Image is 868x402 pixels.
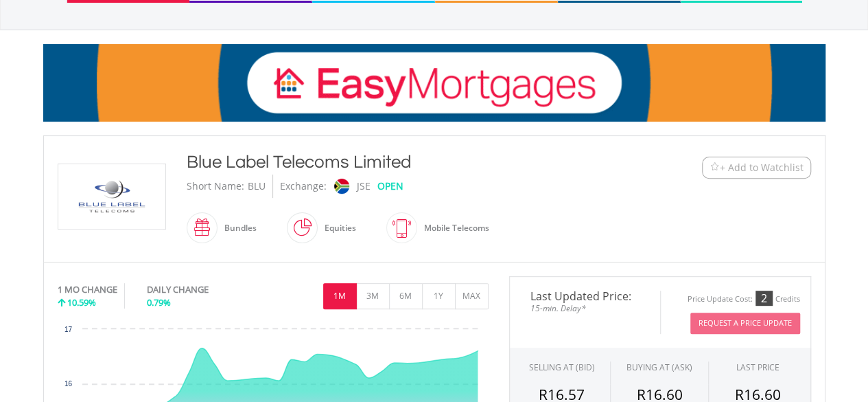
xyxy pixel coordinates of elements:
[736,361,779,373] div: LAST PRICE
[43,44,825,122] img: EasyMortage Promotion Banner
[356,283,390,309] button: 3M
[64,380,72,388] text: 16
[60,164,163,229] img: EQU.ZA.BLU.png
[318,212,356,245] div: Equities
[626,361,692,373] span: BUYING AT (ASK)
[187,150,618,175] div: Blue Label Telecoms Limited
[323,283,357,309] button: 1M
[377,175,403,198] div: OPEN
[417,212,489,245] div: Mobile Telecoms
[357,175,371,198] div: JSE
[520,291,650,302] span: Last Updated Price:
[702,157,811,179] button: Watchlist + Add to Watchlist
[67,296,96,309] span: 10.59%
[720,161,804,175] span: + Add to Watchlist
[528,361,594,373] div: SELLING AT (BID)
[64,326,72,333] text: 17
[333,179,349,194] img: jse.png
[455,283,489,309] button: MAX
[688,294,753,304] div: Price Update Cost:
[147,283,255,296] div: DAILY CHANGE
[147,296,171,309] span: 0.79%
[280,175,327,198] div: Exchange:
[775,294,800,304] div: Credits
[520,302,650,315] span: 15-min. Delay*
[422,283,456,309] button: 1Y
[690,313,800,334] button: Request A Price Update
[187,175,244,198] div: Short Name:
[709,162,720,172] img: Watchlist
[755,291,773,306] div: 2
[218,212,257,245] div: Bundles
[389,283,423,309] button: 6M
[248,175,266,198] div: BLU
[58,283,117,296] div: 1 MO CHANGE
